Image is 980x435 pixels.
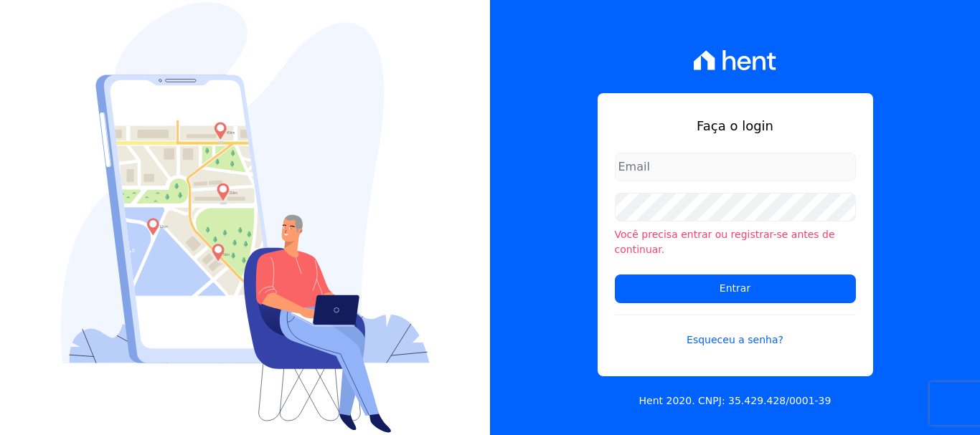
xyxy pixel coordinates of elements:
[615,227,856,257] li: Você precisa entrar ou registrar-se antes de continuar.
[615,153,856,181] input: Email
[615,116,856,135] h1: Faça o login
[615,274,856,303] input: Entrar
[639,393,831,408] p: Hent 2020. CNPJ: 35.429.428/0001-39
[61,2,430,433] img: Login
[615,315,856,348] a: Esqueceu a senha?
